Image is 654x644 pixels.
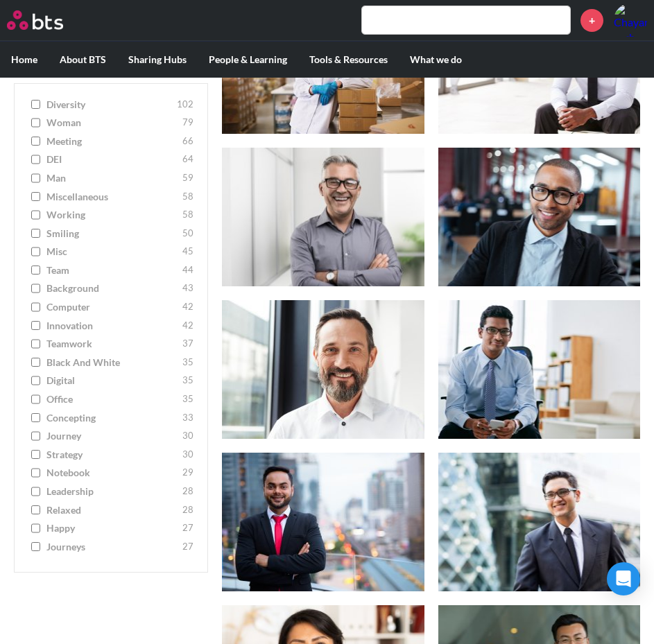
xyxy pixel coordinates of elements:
[614,3,647,37] a: Profile
[182,540,193,554] span: 27
[182,319,193,333] span: 42
[614,3,647,37] img: Chayanun Techaworawitayakoon
[46,540,179,554] span: journeys
[46,411,179,425] span: concepting
[31,100,40,110] input: diversity 102
[46,430,179,444] span: journey
[46,503,179,517] span: relaxed
[182,171,193,185] span: 59
[46,227,179,241] span: smiling
[182,116,193,130] span: 79
[182,503,193,517] span: 28
[31,266,40,275] input: team 44
[46,393,179,407] span: office
[46,522,179,536] span: happy
[31,229,40,238] input: smiling 50
[182,338,193,351] span: 37
[46,153,179,167] span: DEI
[31,376,40,386] input: digital 35
[31,173,40,183] input: man 59
[46,263,179,277] span: team
[580,9,603,32] a: +
[46,485,179,498] span: leadership
[46,374,179,388] span: digital
[182,411,193,425] span: 33
[182,227,193,241] span: 50
[31,358,40,367] input: Black and White 35
[177,98,193,112] span: 102
[46,116,179,130] span: woman
[46,282,179,296] span: background
[31,432,40,442] input: journey 30
[182,356,193,369] span: 35
[49,42,117,78] label: About BTS
[31,542,40,552] input: journeys 27
[46,301,179,315] span: computer
[182,393,193,407] span: 35
[31,505,40,515] input: relaxed 28
[31,137,40,146] input: meeting 66
[31,155,40,165] input: DEI 64
[31,340,40,349] input: teamwork 37
[31,413,40,423] input: concepting 33
[31,119,40,128] input: woman 79
[182,134,193,148] span: 66
[117,42,198,78] label: Sharing Hubs
[46,209,179,223] span: working
[46,356,179,369] span: Black and White
[31,487,40,496] input: leadership 28
[46,338,179,351] span: teamwork
[182,209,193,223] span: 58
[198,42,298,78] label: People & Learning
[182,467,193,480] span: 29
[46,171,179,185] span: man
[31,284,40,294] input: background 43
[182,153,193,167] span: 64
[399,42,473,78] label: What we do
[182,374,193,388] span: 35
[7,10,89,30] a: Go home
[182,282,193,296] span: 43
[31,211,40,220] input: working 58
[46,467,179,480] span: notebook
[31,450,40,460] input: strategy 30
[46,448,179,462] span: strategy
[182,430,193,444] span: 30
[31,247,40,257] input: misc 45
[31,469,40,478] input: notebook 29
[182,190,193,204] span: 58
[298,42,399,78] label: Tools & Resources
[46,319,179,333] span: innovation
[182,448,193,462] span: 30
[182,485,193,498] span: 28
[31,524,40,534] input: happy 27
[7,10,63,30] img: BTS Logo
[31,395,40,405] input: office 35
[46,98,173,112] span: diversity
[182,301,193,315] span: 42
[182,245,193,259] span: 45
[46,190,179,204] span: miscellaneous
[182,522,193,536] span: 27
[46,134,179,148] span: meeting
[46,245,179,259] span: misc
[182,263,193,277] span: 44
[31,321,40,331] input: innovation 42
[31,192,40,202] input: miscellaneous 58
[607,562,640,595] div: Open Intercom Messenger
[31,303,40,313] input: computer 42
